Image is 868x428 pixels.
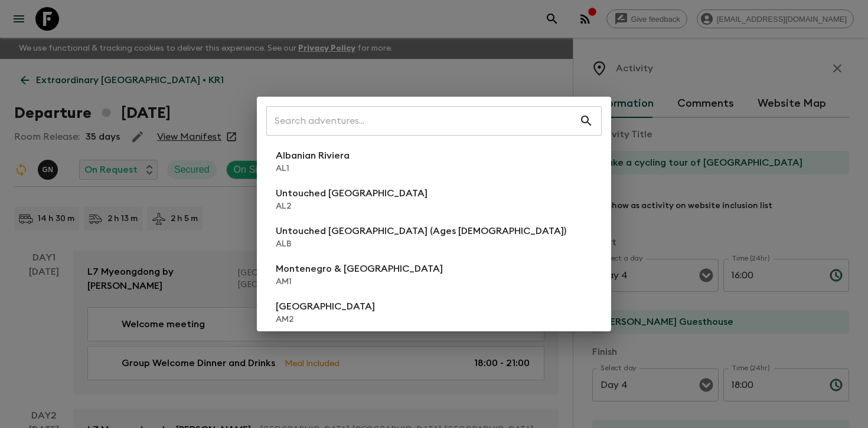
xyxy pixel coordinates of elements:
p: Untouched [GEOGRAPHIC_DATA] (Ages [DEMOGRAPHIC_DATA]) [276,224,566,238]
p: Albanian Riviera [276,149,350,163]
p: Untouched [GEOGRAPHIC_DATA] [276,186,428,200]
p: AL1 [276,163,350,175]
p: AL2 [276,200,428,212]
p: ALB [276,238,566,250]
p: AM1 [276,276,443,288]
p: Montenegro & [GEOGRAPHIC_DATA] [276,262,443,276]
p: [GEOGRAPHIC_DATA] [276,299,375,314]
input: Search adventures... [266,104,579,137]
p: AM2 [276,314,375,325]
